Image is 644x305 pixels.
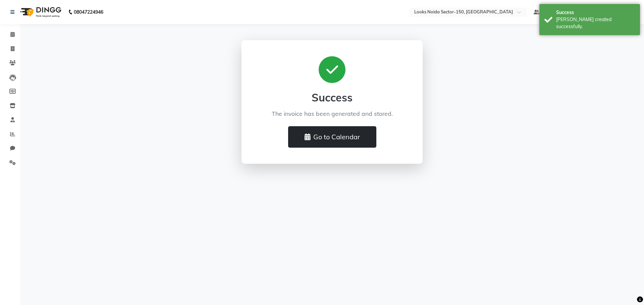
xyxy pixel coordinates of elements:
[258,91,407,104] h2: Success
[288,126,376,148] button: Go to Calendar
[556,9,635,16] div: Success
[74,3,103,21] b: 08047224946
[556,16,635,30] div: Bill created successfully.
[17,3,63,21] img: logo
[258,109,407,118] p: The invoice has been generated and stored.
